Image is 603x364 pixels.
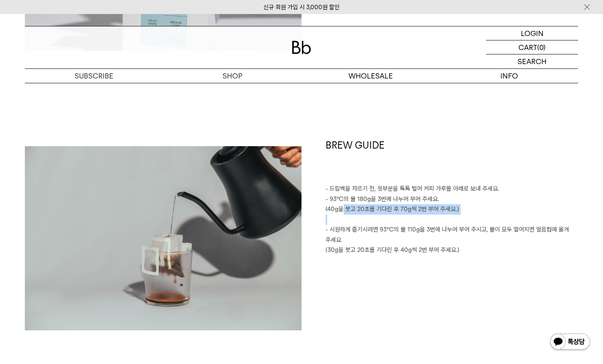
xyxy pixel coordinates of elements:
a: LOGIN [486,26,578,40]
p: INFO [440,69,578,83]
a: CART (0) [486,40,578,54]
p: (0) [537,40,546,54]
p: - 드립백을 자르기 전, 윗부분을 톡톡 털어 커피 가루를 아래로 보내 주세요. [326,184,578,194]
p: (40g을 붓고 20초를 기다린 후 70g씩 2번 부어 주세요.) [326,204,578,215]
a: 신규 회원 가입 시 3,000원 할인 [263,4,340,11]
p: CART [518,40,537,54]
img: 카카오톡 채널 1:1 채팅 버튼 [549,333,591,352]
p: - 93℃의 물 180g을 3번에 나누어 부어 주세요. [326,194,578,205]
p: (30g을 붓고 20초를 기다린 후 40g씩 2번 부어 주세요.) [326,245,578,255]
p: - 시원하게 즐기시려면 93℃의 물 110g을 3번에 나누어 부어 주시고, 물이 모두 떨어지면 얼음컵에 옮겨 주세요. [326,225,578,245]
p: LOGIN [521,26,544,40]
img: 로고 [292,41,311,54]
p: WHOLESALE [301,69,440,83]
img: 28a0e4682ebdcccc91b8937534f1f3df_183707.jpg [25,146,301,330]
p: SEARCH [518,54,546,68]
a: SHOP [163,69,301,83]
h1: BREW GUIDE [326,139,578,184]
a: SUBSCRIBE [25,69,163,83]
